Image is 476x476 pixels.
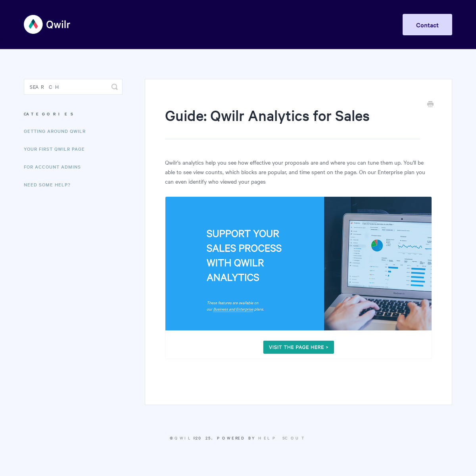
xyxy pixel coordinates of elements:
[165,196,432,359] img: Guide: Support Your Sales Process with Qwilr Analytics
[175,435,196,441] a: Qwilr
[217,435,306,441] span: Powered by
[24,434,452,441] p: © 2025.
[24,141,91,157] a: Your First Qwilr Page
[24,123,92,139] a: Getting Around Qwilr
[258,435,306,441] a: Help Scout
[403,14,452,35] a: Contact
[165,157,432,186] p: Qwilr's analytics help you see how effective your proposals are and where you can tune them up. Y...
[24,107,123,121] h3: Categories
[427,100,434,109] a: Print this Article
[24,79,123,95] input: Search
[24,177,77,192] a: Need Some Help?
[165,105,420,139] h1: Guide: Qwilr Analytics for Sales
[24,159,87,175] a: For Account Admins
[24,10,71,39] img: Qwilr Help Center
